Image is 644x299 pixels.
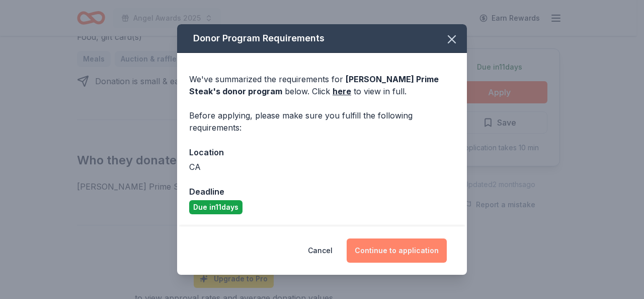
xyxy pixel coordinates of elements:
div: Deadline [189,185,455,198]
div: CA [189,161,455,173]
button: Cancel [308,238,333,263]
div: We've summarized the requirements for below. Click to view in full. [189,73,455,97]
a: here [333,85,351,97]
div: Location [189,146,455,159]
div: Before applying, please make sure you fulfill the following requirements: [189,109,455,134]
div: Due in 11 days [189,200,243,214]
button: Continue to application [347,238,447,263]
div: Donor Program Requirements [177,24,467,53]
